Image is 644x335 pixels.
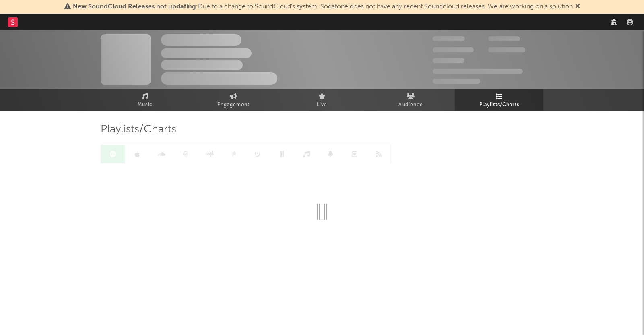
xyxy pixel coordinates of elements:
[217,100,250,110] span: Engagement
[433,47,474,52] span: 50.000.000
[575,4,580,10] span: Dismiss
[366,89,455,111] a: Audience
[433,36,465,41] span: 300.000
[317,100,327,110] span: Live
[455,89,543,111] a: Playlists/Charts
[479,100,519,110] span: Playlists/Charts
[101,125,176,134] span: Playlists/Charts
[488,47,525,52] span: 1.000.000
[433,58,464,63] span: 100.000
[398,100,423,110] span: Audience
[278,89,366,111] a: Live
[433,79,480,84] span: Jump Score: 85.0
[433,69,523,74] span: 50.000.000 Monthly Listeners
[73,4,573,10] span: : Due to a change to SoundCloud's system, Sodatone does not have any recent Soundcloud releases. ...
[73,4,196,10] span: New SoundCloud Releases not updating
[189,89,278,111] a: Engagement
[101,89,189,111] a: Music
[138,100,153,110] span: Music
[488,36,520,41] span: 100.000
